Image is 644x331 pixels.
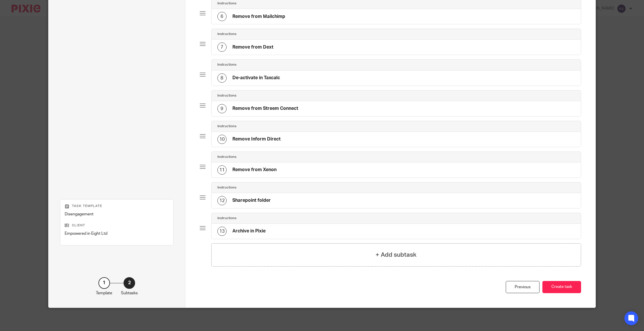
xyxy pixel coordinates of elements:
[232,14,285,20] h4: Remove from Mailchimp
[217,93,236,98] h4: Instructions
[217,62,236,67] h4: Instructions
[232,228,266,234] h4: Archive in Pixie
[217,185,236,190] h4: Instructions
[217,32,236,36] h4: Instructions
[217,216,236,221] h4: Instructions
[376,250,417,259] h4: + Add subtask
[217,124,236,129] h4: Instructions
[217,155,236,159] h4: Instructions
[506,281,540,293] div: Previous
[232,75,280,81] h4: De-activate in Taxcalc
[217,12,227,21] div: 6
[124,277,135,289] div: 2
[96,290,112,296] p: Template
[65,204,169,208] p: Task template
[65,211,169,217] p: Disengagement
[217,135,227,144] div: 10
[232,197,271,204] h4: Sharepoint folder
[217,1,236,6] h4: Instructions
[217,42,227,52] div: 7
[232,106,298,112] h4: Remove from Streem Connect
[232,44,273,50] h4: Remove from Dext
[98,277,110,289] div: 1
[65,223,169,228] p: Client
[65,231,169,236] p: Empowered in Eight Ltd
[121,290,138,296] p: Subtasks
[217,196,227,205] div: 12
[217,104,227,113] div: 9
[232,167,277,173] h4: Remove from Xenon
[232,136,281,142] h4: Remove Inform Direct
[542,281,581,293] button: Create task
[217,227,227,236] div: 13
[217,165,227,175] div: 11
[217,73,227,83] div: 8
